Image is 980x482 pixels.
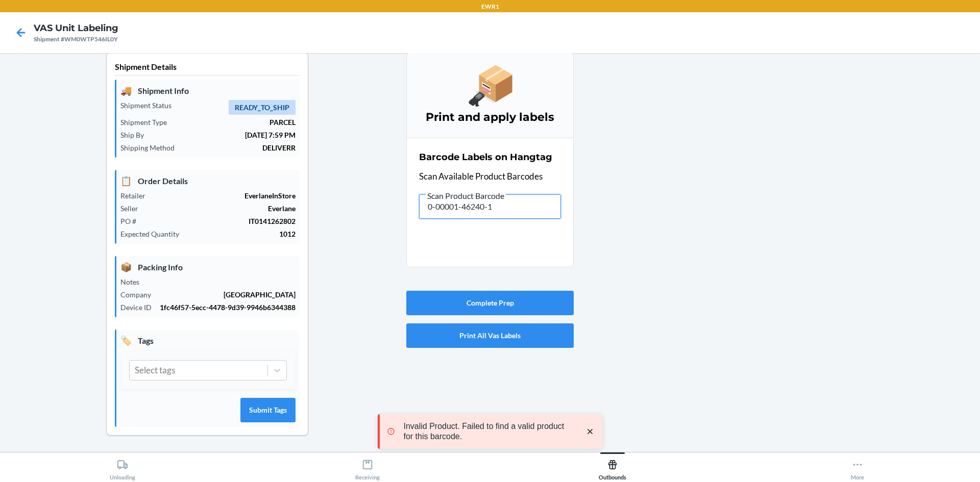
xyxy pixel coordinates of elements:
[187,229,296,239] p: 1012
[160,302,296,313] p: 1fc46f57-5ecc-4478-9d39-9946b6344388
[585,426,595,437] svg: close toast
[135,364,175,377] div: Select tags
[419,194,561,219] input: Scan Product Barcode
[120,216,144,226] p: PO #
[120,334,296,347] p: Tags
[120,334,132,347] span: 🏷️
[419,170,561,183] p: Scan Available Product Barcodes
[419,150,552,164] h2: Barcode Labels on Hangtag
[120,203,146,214] p: Seller
[120,260,132,274] span: 📦
[120,100,180,111] p: Shipment Status
[120,174,296,188] p: Order Details
[154,190,296,201] p: EverlaneInStore
[426,191,506,201] span: Scan Product Barcode
[120,190,154,201] p: Retailer
[120,174,132,188] span: 📋
[245,452,490,480] button: Receiving
[120,130,152,140] p: Ship By
[159,289,296,300] p: [GEOGRAPHIC_DATA]
[183,142,296,153] p: DELIVERR
[110,455,135,480] div: Unloading
[229,100,296,115] span: READY_TO_SHIP
[735,452,980,480] button: More
[120,302,160,313] p: Device ID
[419,109,561,125] h3: Print and apply labels
[355,455,380,480] div: Receiving
[851,455,864,480] div: More
[34,35,118,44] div: Shipment #WM0WTP546IL0Y
[152,130,296,140] p: [DATE] 7:59 PM
[120,84,132,97] span: 🚚
[240,398,296,422] button: Submit Tags
[599,455,626,480] div: Outbounds
[120,276,148,287] p: Notes
[406,323,574,348] button: Print All Vas Labels
[144,216,296,226] p: IT0141262802
[120,84,296,97] p: Shipment Info
[34,21,118,35] h4: VAS Unit Labeling
[406,291,574,315] button: Complete Prep
[120,289,159,300] p: Company
[120,229,187,239] p: Expected Quantity
[490,452,735,480] button: Outbounds
[120,117,175,128] p: Shipment Type
[175,117,296,128] p: PARCEL
[115,61,300,75] p: Shipment Details
[481,2,499,11] p: EWR1
[120,260,296,274] p: Packing Info
[146,203,296,214] p: Everlane
[403,421,575,442] p: Invalid Product. Failed to find a valid product for this barcode.
[120,142,183,153] p: Shipping Method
